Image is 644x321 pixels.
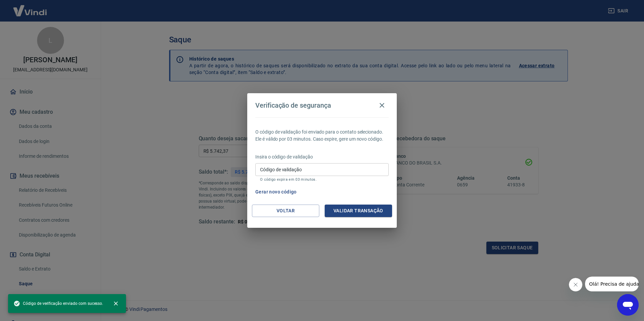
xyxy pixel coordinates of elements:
button: close [108,296,123,311]
p: O código expira em 03 minutos. [260,177,384,182]
button: Validar transação [325,205,392,217]
iframe: Mensagem da empresa [585,277,639,291]
iframe: Fechar mensagem [569,278,582,291]
p: Insira o código de validação [255,153,389,160]
button: Voltar [252,205,319,217]
h4: Verificação de segurança [255,101,331,109]
span: Código de verificação enviado com sucesso. [13,300,103,307]
button: Gerar novo código [253,186,299,198]
span: Olá! Precisa de ajuda? [4,5,57,10]
p: O código de validação foi enviado para o contato selecionado. Ele é válido por 03 minutos. Caso e... [255,129,389,143]
iframe: Botão para abrir a janela de mensagens [617,294,639,316]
